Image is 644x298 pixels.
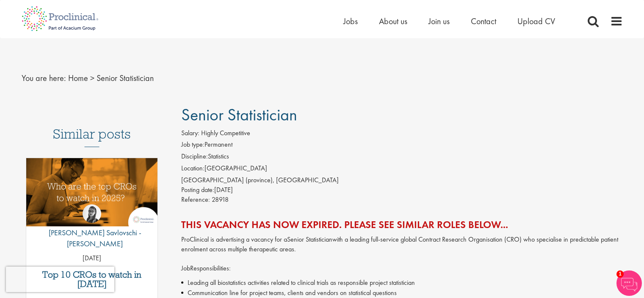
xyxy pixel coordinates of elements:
span: with a leading full-service global Contract Research Organisation (CRO) who specialise in predict... [181,235,618,253]
span: Highly Competitive [201,128,250,137]
label: Salary: [181,128,199,138]
div: [DATE] [181,185,623,195]
span: Senior Statistician [181,104,297,125]
span: You are here: [22,72,66,84]
label: Job type: [181,140,205,150]
p: [DATE] [26,253,158,263]
span: Senior Statistician [287,235,332,244]
li: [GEOGRAPHIC_DATA] [181,164,623,175]
a: Upload CV [517,16,555,27]
li: Statistics [181,152,623,164]
img: Top 10 CROs 2025 | Proclinical [26,158,158,226]
a: About us [379,16,407,27]
span: Posting date: [181,185,214,194]
span: Senior Statistician [97,72,154,84]
p: [PERSON_NAME] Savlovschi - [PERSON_NAME] [26,227,158,249]
li: Permanent [181,140,623,152]
a: Join us [428,16,450,27]
label: Location: [181,164,205,173]
span: Job [181,264,190,273]
label: Discipline: [181,152,208,162]
span: Responsibilities: [190,264,231,273]
span: Communication line for project teams, clients and vendors on statistical questions [188,288,397,297]
label: Reference: [181,195,210,205]
span: Leading all biostatistics activities related to clinical trials as responsible project statistician [188,278,415,287]
a: Theodora Savlovschi - Wicks [PERSON_NAME] Savlovschi - [PERSON_NAME] [26,204,158,253]
img: Theodora Savlovschi - Wicks [83,204,101,223]
div: [GEOGRAPHIC_DATA] (province), [GEOGRAPHIC_DATA] [181,175,623,185]
span: ProClinical is advertising a vacancy for a [181,235,287,244]
span: 1 [616,270,624,278]
img: Chatbot [616,270,642,296]
a: Jobs [343,16,358,27]
span: > [90,72,94,84]
a: Contact [471,16,496,27]
a: Link to a post [26,158,158,233]
span: 28918 [212,195,229,204]
a: breadcrumb link [68,72,88,84]
iframe: reCAPTCHA [6,267,114,292]
h2: This vacancy has now expired. Please see similar roles below... [181,219,623,230]
h3: Similar posts [53,127,131,147]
